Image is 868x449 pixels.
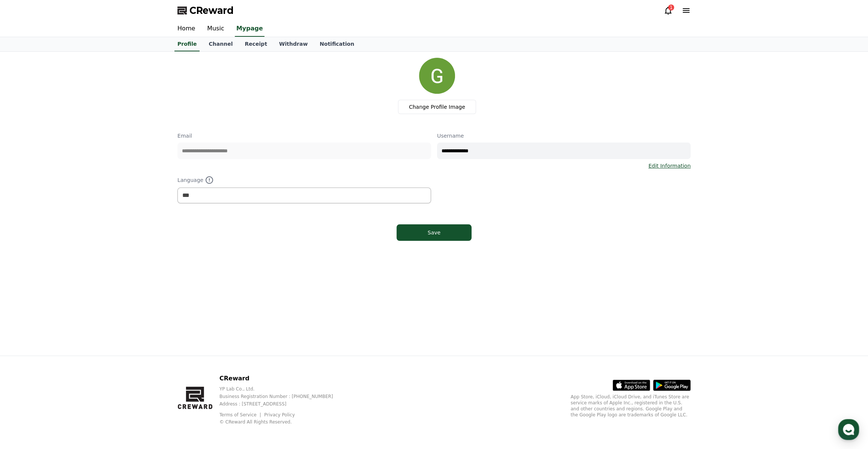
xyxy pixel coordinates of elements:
a: Settings [97,238,144,257]
p: Username [437,132,691,140]
a: Music [201,21,230,37]
a: Edit Information [648,162,691,170]
a: Channel [203,37,239,51]
p: © CReward All Rights Reserved. [219,419,345,425]
span: Settings [111,249,129,255]
p: App Store, iCloud, iCloud Drive, and iTunes Store are service marks of Apple Inc., registered in ... [571,394,691,418]
a: Mypage [235,21,264,37]
div: Save [411,229,457,236]
a: Withdraw [273,37,314,51]
a: Profile [174,37,200,51]
label: Change Profile Image [398,100,476,114]
a: Privacy Policy [264,412,295,417]
a: Terms of Service [219,412,262,417]
img: profile_image [419,58,455,94]
a: Home [2,238,50,257]
a: Messages [50,238,97,257]
p: CReward [219,374,345,383]
p: YP Lab Co., Ltd. [219,386,345,392]
a: 1 [664,6,673,15]
button: Save [396,224,472,241]
a: Home [171,21,201,37]
a: Notification [314,37,360,51]
span: CReward [189,5,234,17]
div: 1 [668,5,674,11]
a: CReward [177,5,234,17]
a: Receipt [239,37,273,51]
span: Messages [62,249,84,255]
p: Email [177,132,431,140]
p: Business Registration Number : [PHONE_NUMBER] [219,393,345,399]
p: Address : [STREET_ADDRESS] [219,401,345,407]
span: Home [19,249,32,255]
p: Language [177,176,431,185]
